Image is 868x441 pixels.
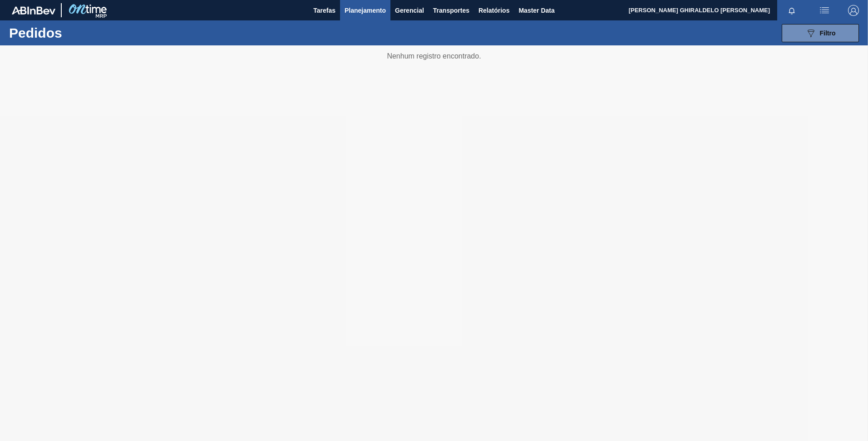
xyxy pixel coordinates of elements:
img: userActions [819,5,830,16]
span: Planejamento [345,5,386,16]
h1: Pedidos [9,28,145,38]
span: Relatórios [478,5,509,16]
img: Logout [848,5,859,16]
span: Transportes [433,5,469,16]
span: Gerencial [395,5,424,16]
button: Filtro [782,24,859,42]
span: Master Data [518,5,554,16]
span: Tarefas [313,5,335,16]
img: TNhmsLtSVTkK8tSr43FrP2fwEKptu5GPRR3wAAAABJRU5ErkJggg== [12,6,55,15]
span: Filtro [820,29,836,37]
button: Notificações [777,4,806,17]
